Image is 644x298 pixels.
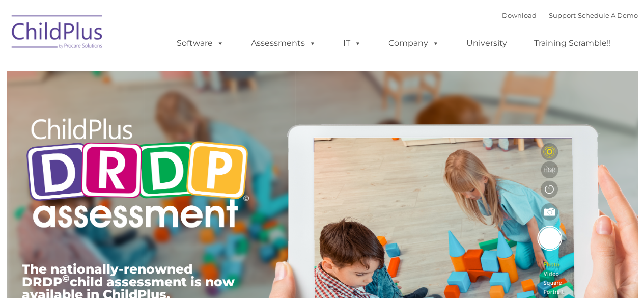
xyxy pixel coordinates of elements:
[62,273,70,284] sup: ©
[333,33,372,53] a: IT
[7,8,108,59] img: ChildPlus by Procare Solutions
[578,11,638,19] a: Schedule A Demo
[166,33,234,53] a: Software
[456,33,517,53] a: University
[502,11,638,19] font: |
[22,104,253,245] img: Copyright - DRDP Logo Light
[524,33,621,53] a: Training Scramble!!
[241,33,326,53] a: Assessments
[378,33,450,53] a: Company
[502,11,537,19] a: Download
[549,11,576,19] a: Support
